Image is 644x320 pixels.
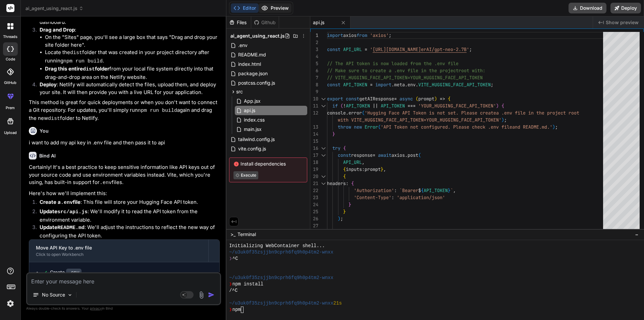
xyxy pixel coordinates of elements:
[40,81,57,88] strong: Deploy
[233,161,303,167] span: Install dependencies
[310,194,318,201] div: 23
[229,287,237,294] span: /^C
[365,110,496,116] span: 'Hugging Face API Token is not set. Please create
[237,51,267,59] span: README.md
[389,32,391,38] span: ;
[310,187,318,194] div: 22
[310,152,318,159] div: 17
[332,103,338,109] span: if
[208,291,215,298] img: icon
[29,240,208,262] button: Move API Key to .env fileClick to open Workbench
[459,67,485,74] span: root with:
[408,152,418,158] span: post
[310,124,318,131] div: 13
[370,32,389,38] span: 'axios'
[26,305,221,312] p: Always double-check its answers. Your in Bind
[34,198,220,208] li: : This file will store your Hugging Face API token.
[351,152,373,158] span: response
[327,180,346,186] span: headers
[327,67,459,74] span: // Make sure to create a .env file in the project
[501,103,504,109] span: {
[343,166,346,172] span: {
[405,152,408,158] span: .
[346,180,348,186] span: :
[332,145,340,151] span: try
[229,275,333,281] span: ~/u3uk0f35zsjjbn9cprh6fq9h0p4tm2-wnxx
[310,88,318,95] div: 9
[34,81,220,96] li: : Netlify will automatically detect the files, upload them, and deploy your site. It will then pr...
[34,224,220,239] li: : We'll adjust the instructions to reflect the new way of configuring the API token.
[555,124,558,130] span: ;
[405,82,408,88] span: .
[237,135,275,143] span: tailwind.config.js
[327,110,346,116] span: console
[381,103,405,109] span: API_TOKEN
[327,96,343,102] span: export
[310,109,318,117] div: 12
[45,65,109,72] strong: Drag this entire folder
[399,96,413,102] span: async
[63,58,103,64] code: npm run build
[4,130,17,136] label: Upload
[6,105,15,111] label: prem
[237,231,256,238] span: Terminal
[424,187,448,193] span: API_TOKEN
[332,131,335,137] span: }
[237,70,268,78] span: package.json
[40,224,85,230] strong: Update
[399,187,418,193] span: `Bearer
[391,82,394,88] span: .
[391,152,405,158] span: axios
[310,201,318,208] div: 24
[338,117,472,123] span: with VITE_HUGGING_FACE_API_TOKEN=YOUR_HUGGING_FACE
[359,96,394,102] span: getAIResponse
[230,231,235,238] span: >_
[232,281,263,287] span: npm install
[310,215,318,222] div: 26
[25,5,84,12] span: ai_agent_using_react.js
[416,96,418,102] span: (
[552,124,555,130] span: )
[469,46,472,52] span: ;
[327,32,343,38] span: import
[61,200,73,205] code: .env
[418,152,421,158] span: (
[343,82,367,88] span: API_TOKEN
[226,19,251,26] div: Files
[310,166,318,173] div: 19
[319,145,328,152] div: Click to collapse the range.
[310,222,318,229] div: 27
[45,49,220,65] li: Locate the folder that was created in your project directory after running .
[237,79,276,87] span: postcss.config.js
[50,269,82,276] div: Create
[34,26,220,81] li: :
[375,82,391,88] span: import
[70,50,82,56] code: dist
[29,99,220,123] p: This method is great for quick deployments or when you don't want to connect a Git repository. Fo...
[232,256,238,262] span: ^C
[365,124,378,130] span: Error
[338,152,351,158] span: const
[373,152,375,158] span: =
[467,46,469,52] span: '
[448,187,450,193] span: }
[6,56,15,62] label: code
[319,173,328,180] div: Click to collapse the range.
[231,3,259,13] button: Editor
[348,201,351,208] span: }
[243,125,262,133] span: main.jsx
[453,187,456,193] span: ,
[230,33,285,39] span: ai_agent_using_react.js
[635,231,639,238] span: −
[357,32,367,38] span: from
[512,124,552,130] span: and README.md.'
[408,82,416,88] span: env
[237,41,248,49] span: .env
[343,159,362,165] span: API_URL
[310,102,318,109] div: 11
[365,166,381,172] span: prompt
[351,180,354,186] span: {
[42,291,65,298] p: No Source
[394,82,405,88] span: meta
[229,256,232,262] span: ❯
